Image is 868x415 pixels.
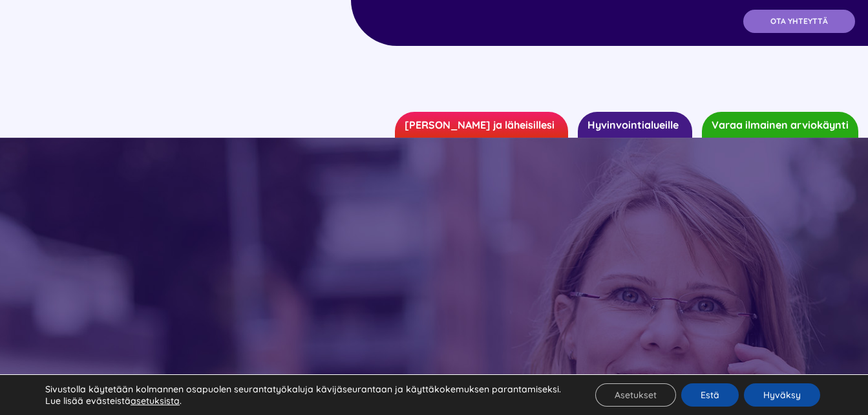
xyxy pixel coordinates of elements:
[45,383,567,407] p: Sivustolla käytetään kolmannen osapuolen seurantatyökaluja kävijäseurantaan ja käyttäkokemuksen p...
[743,10,855,33] a: OTA YHTEYTTÄ
[681,383,739,407] button: Estä
[595,383,676,407] button: Asetukset
[770,17,828,26] span: OTA YHTEYTTÄ
[702,112,858,138] a: Varaa ilmainen arviokäynti
[744,383,820,407] button: Hyväksy
[131,395,180,407] button: asetuksista
[395,112,568,138] a: [PERSON_NAME] ja läheisillesi
[578,112,692,138] a: Hyvinvointialueille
